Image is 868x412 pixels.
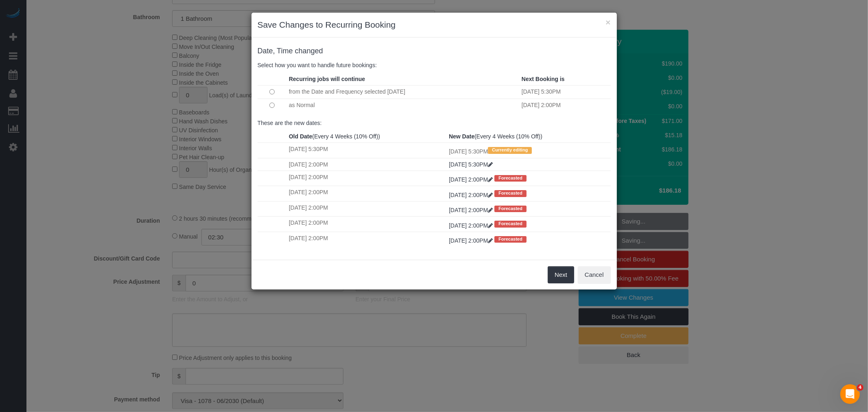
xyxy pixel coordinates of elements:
td: [DATE] 2:00PM [287,186,447,201]
button: Cancel [578,266,611,283]
th: (Every 4 Weeks (10% Off)) [447,130,610,143]
a: [DATE] 2:00PM [449,176,494,183]
td: from the Date and Frequency selected [DATE] [287,85,520,99]
td: [DATE] 2:00PM [287,232,447,247]
span: Forecasted [494,236,527,243]
td: [DATE] 2:00PM [287,217,447,232]
td: [DATE] 2:00PM [287,158,447,171]
span: Currently editing [488,147,532,153]
td: as Normal [287,99,520,112]
p: These are the new dates: [258,119,611,127]
p: Select how you want to handle future bookings: [258,61,611,69]
strong: New Date [449,133,474,140]
th: (Every 4 Weeks (10% Off)) [287,130,447,143]
button: × [606,18,610,26]
td: [DATE] 2:00PM [287,171,447,186]
h4: changed [258,47,611,55]
td: [DATE] 5:30PM [447,143,610,158]
a: [DATE] 2:00PM [449,207,494,213]
span: Forecasted [494,175,527,182]
a: [DATE] 2:00PM [449,237,494,244]
strong: Recurring jobs will continue [289,76,365,82]
span: Date, Time [258,47,293,55]
strong: Next Booking is [522,76,565,82]
a: [DATE] 2:00PM [449,222,494,229]
td: [DATE] 5:30PM [520,85,611,99]
iframe: Intercom live chat [840,384,860,404]
td: [DATE] 5:30PM [287,143,447,158]
span: Forecasted [494,221,527,227]
span: Forecasted [494,190,527,197]
h3: Save Changes to Recurring Booking [258,19,611,31]
a: [DATE] 2:00PM [449,192,494,198]
button: Next [548,266,574,283]
td: [DATE] 2:00PM [287,201,447,216]
span: 4 [857,384,864,391]
strong: Old Date [289,133,313,140]
span: Forecasted [494,206,527,212]
a: [DATE] 5:30PM [449,161,493,168]
td: [DATE] 2:00PM [520,99,611,112]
